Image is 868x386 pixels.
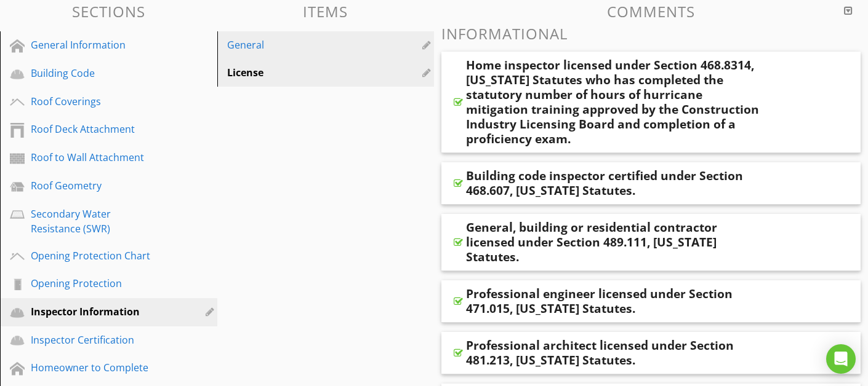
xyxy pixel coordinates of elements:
[466,58,762,146] div: Home inspector licensed under Section 468.8314, [US_STATE] Statutes who has completed the statuto...
[31,94,159,109] div: Roof Coverings
[441,3,861,20] h3: Comments
[31,304,159,319] div: Inspector Information
[466,338,762,368] div: Professional architect licensed under Section 481.213, [US_STATE] Statutes.
[31,360,159,375] div: Homeowner to Complete
[31,122,159,136] div: Roof Deck Attachment
[826,344,856,374] div: Open Intercom Messenger
[466,168,762,198] div: Building code inspector certified under Section 468.607, [US_STATE] Statutes.
[31,66,159,81] div: Building Code
[31,37,159,52] div: General Information
[31,207,159,236] div: Secondary Water Resistance (SWR)
[31,276,159,291] div: Opening Protection
[441,25,861,42] h3: Informational
[466,220,762,264] div: General, building or residential contractor licensed under Section 489.111, [US_STATE] Statutes.
[31,150,159,165] div: Roof to Wall Attachment
[227,37,382,52] div: General
[227,65,382,80] div: License
[217,3,435,20] h3: Items
[466,286,762,316] div: Professional engineer licensed under Section 471.015, [US_STATE] Statutes.
[31,178,159,193] div: Roof Geometry
[31,248,159,263] div: Opening Protection Chart
[31,333,159,347] div: Inspector Certification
